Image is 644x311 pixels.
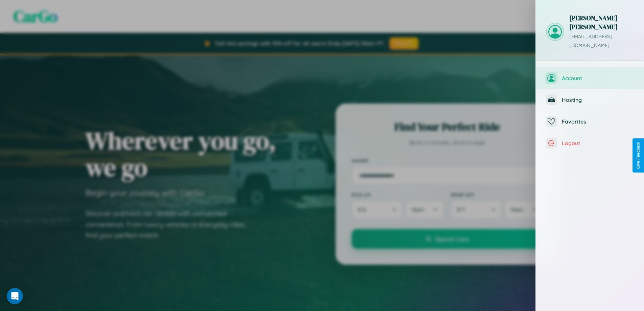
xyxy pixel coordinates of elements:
span: Hosting [562,96,634,103]
button: Account [536,67,644,89]
button: Hosting [536,89,644,111]
h3: [PERSON_NAME] [PERSON_NAME] [569,14,634,31]
span: Account [562,75,634,82]
div: Give Feedback [636,142,641,169]
span: Logout [562,140,634,147]
div: Open Intercom Messenger [7,288,23,304]
button: Favorites [536,111,644,132]
p: [EMAIL_ADDRESS][DOMAIN_NAME] [569,32,634,50]
button: Logout [536,132,644,154]
span: Favorites [562,118,634,125]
